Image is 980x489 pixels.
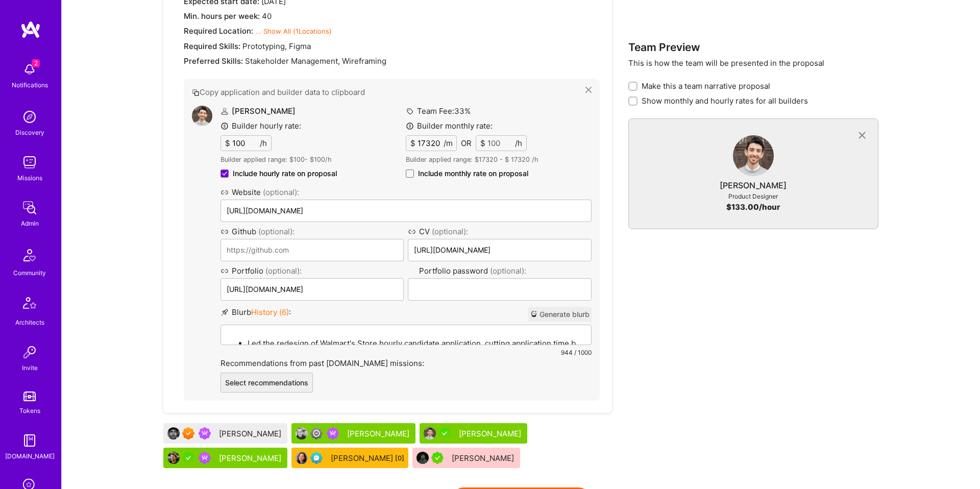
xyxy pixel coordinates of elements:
[199,427,211,439] img: Been on Mission
[459,428,523,439] div: [PERSON_NAME]
[220,265,404,276] label: Portfolio
[452,453,516,463] div: [PERSON_NAME]
[32,59,40,67] span: 2
[220,120,301,131] label: Builder hourly rate:
[444,138,453,149] span: /m
[192,87,585,97] button: Copy application and builder data to clipboard
[19,152,40,173] img: teamwork
[184,26,253,36] span: Required Location:
[19,342,40,362] img: Invite
[184,41,240,51] span: Required Skills:
[438,427,451,439] img: A.Teamer in Residence
[406,106,471,116] label: Team Fee: 33 %
[628,41,878,54] h3: Team Preview
[15,127,44,138] div: Discovery
[182,427,194,439] img: Exceptional A.Teamer
[260,138,267,149] span: /h
[726,202,780,212] div: $ 133.00 /hour
[219,428,283,439] div: [PERSON_NAME]
[220,239,404,261] input: https://github.com
[258,227,295,236] span: (optional):
[347,428,411,439] div: [PERSON_NAME]
[12,80,48,90] div: Notifications
[410,138,415,149] span: $
[490,266,526,276] span: (optional):
[220,155,337,164] p: Builder applied range: $ 100 - $ 100 /h
[192,89,200,96] i: icon Copy
[856,130,868,141] i: icon CloseGray
[220,106,296,116] label: [PERSON_NAME]
[19,59,40,80] img: bell
[480,138,485,149] span: $
[220,187,592,198] label: Website
[255,27,332,35] span: ... Show All ( 1 Locations)
[19,107,40,127] img: discovery
[220,200,592,222] input: https://website.com
[15,317,44,328] div: Architects
[327,427,339,439] img: Been on Mission
[225,138,230,149] span: $
[728,191,778,202] div: Product Designer
[184,56,243,66] span: Preferred Skills:
[528,307,592,322] button: Generate blurb
[642,81,770,91] span: Make this a team narrative proposal
[485,136,515,151] input: XX
[220,307,291,322] label: Blurb :
[13,267,46,278] div: Community
[17,292,42,317] img: Architects
[251,307,289,317] span: History ( 6 )
[310,427,323,439] img: Limited Access
[733,135,774,176] img: User Avatar
[184,11,260,21] span: Min. hours per week:
[408,265,591,276] label: Portfolio password
[199,452,211,464] img: Been on Mission
[5,451,55,461] div: [DOMAIN_NAME]
[220,226,404,237] label: Github
[182,452,194,464] img: A.Teamer in Residence
[416,452,429,464] img: User Avatar
[230,136,260,151] input: XX
[331,453,404,463] div: [PERSON_NAME]
[248,338,585,349] p: Led the redesign of Walmart's Store hourly candidate application, cutting application time by 50%...
[720,180,787,191] div: [PERSON_NAME]
[184,11,600,21] div: 40
[219,453,283,463] div: [PERSON_NAME]
[21,218,39,229] div: Admin
[431,452,444,464] img: A.Teamer in Residence
[408,226,591,237] label: CV
[415,136,444,151] input: XX
[418,168,528,179] span: Include monthly rate on proposal
[220,373,313,393] button: Select recommendations
[296,427,308,439] img: User Avatar
[19,430,40,451] img: guide book
[530,310,537,317] i: icon CrystalBall
[22,362,38,373] div: Invite
[167,452,180,464] img: User Avatar
[263,187,299,197] span: (optional):
[395,453,404,463] sup: [0]
[184,56,600,66] div: Stakeholder Management, Wireframing
[265,266,302,276] span: (optional):
[19,405,40,416] div: Tokens
[585,87,592,93] i: icon Close
[233,168,337,179] span: Include hourly rate on proposal
[184,41,600,52] div: Prototyping, Figma
[515,138,522,149] span: /h
[406,155,591,164] p: Builder applied range: $ 17320 - $ 17320 /h
[19,198,40,218] img: admin teamwork
[23,392,36,401] img: tokens
[432,227,468,236] span: (optional):
[642,95,808,106] span: Show monthly and hourly rates for all builders
[17,173,42,183] div: Missions
[220,358,592,369] label: Recommendations from past [DOMAIN_NAME] missions:
[628,58,878,68] p: This is how the team will be presented in the proposal
[424,427,436,439] img: User Avatar
[167,427,180,439] img: User Avatar
[20,20,41,39] img: logo
[296,452,308,464] img: User Avatar
[192,106,212,126] img: User Avatar
[310,452,323,464] img: Evaluation Call Pending
[220,347,592,358] div: 944 / 1000
[17,243,42,267] img: Community
[461,138,472,149] div: OR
